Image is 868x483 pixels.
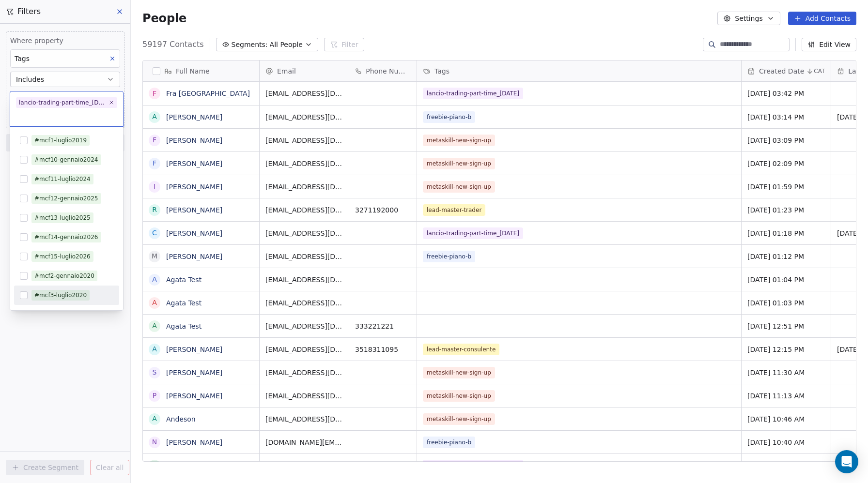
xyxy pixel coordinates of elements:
div: #mcf14-gennaio2026 [34,233,98,241]
div: #mcf12-gennaio2025 [34,194,98,203]
div: #mcf2-gennaio2020 [34,272,94,280]
div: #mcf3-luglio2020 [34,291,87,300]
div: lancio-trading-part-time_[DATE] [19,98,106,107]
div: #mcf15-luglio2026 [34,252,91,261]
div: #mcf10-gennaio2024 [34,155,98,164]
div: #mcf11-luglio2024 [34,175,91,183]
div: #mcf13-luglio2025 [34,213,91,222]
div: #mcf1-luglio2019 [34,136,87,145]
